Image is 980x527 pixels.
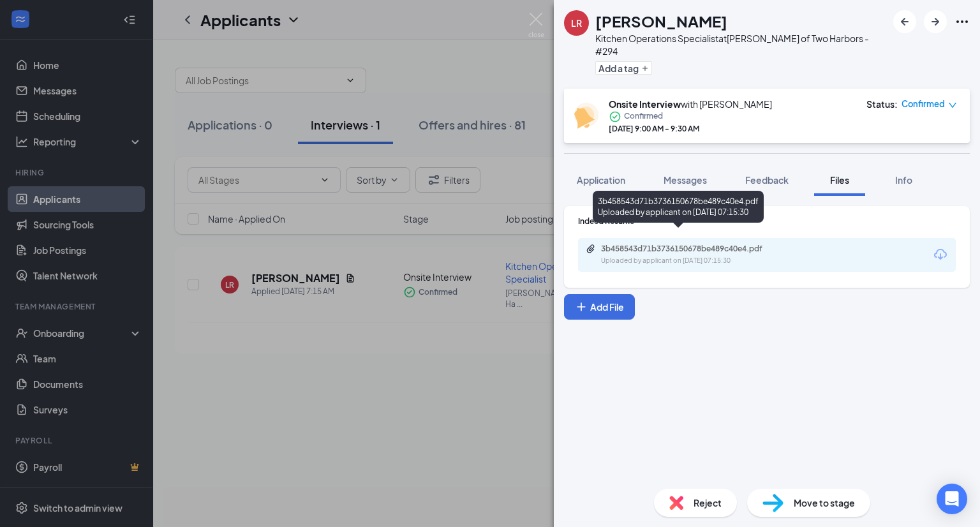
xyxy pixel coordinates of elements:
[895,174,912,186] span: Info
[624,110,663,123] span: Confirmed
[937,484,967,514] div: Open Intercom Messenger
[593,191,764,223] div: 3b458543d71b3736150678be489c40e4.pdf Uploaded by applicant on [DATE] 07:15:30
[601,244,780,254] div: 3b458543d71b3736150678be489c40e4.pdf
[577,174,625,186] span: Application
[948,101,957,110] span: down
[933,247,948,262] svg: Download
[601,256,792,266] div: Uploaded by applicant on [DATE] 07:15:30
[954,14,970,29] svg: Ellipses
[897,14,912,29] svg: ArrowLeftNew
[609,110,621,123] svg: CheckmarkCircle
[924,10,947,33] button: ArrowRight
[595,32,887,57] div: Kitchen Operations Specialist at [PERSON_NAME] of Two Harbors - #294
[893,10,916,33] button: ArrowLeftNew
[571,17,582,29] div: LR
[578,216,956,226] div: Indeed Resume
[609,98,772,110] div: with [PERSON_NAME]
[745,174,789,186] span: Feedback
[575,301,588,313] svg: Plus
[586,244,792,266] a: Paperclip3b458543d71b3736150678be489c40e4.pdfUploaded by applicant on [DATE] 07:15:30
[595,10,727,32] h1: [PERSON_NAME]
[928,14,943,29] svg: ArrowRight
[641,64,649,72] svg: Plus
[866,98,898,110] div: Status :
[564,294,635,320] button: Add FilePlus
[694,496,722,510] span: Reject
[902,98,945,110] span: Confirmed
[609,98,681,110] b: Onsite Interview
[586,244,596,254] svg: Paperclip
[830,174,849,186] span: Files
[794,496,855,510] span: Move to stage
[609,123,772,134] div: [DATE] 9:00 AM - 9:30 AM
[664,174,707,186] span: Messages
[595,61,652,75] button: PlusAdd a tag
